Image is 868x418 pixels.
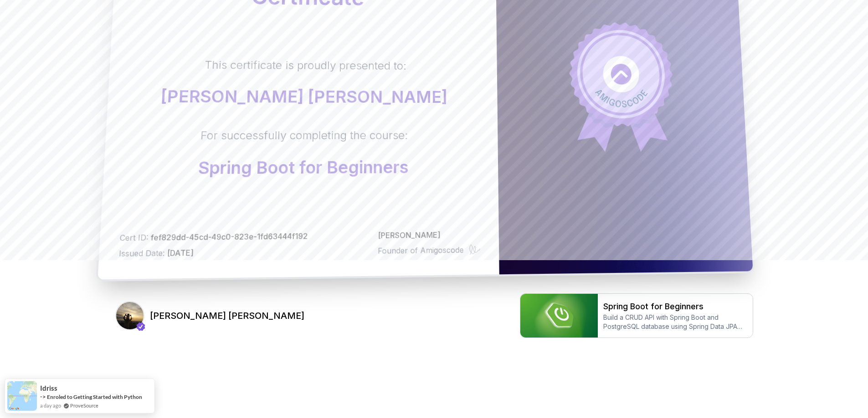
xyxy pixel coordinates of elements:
[160,87,447,106] p: [PERSON_NAME] [PERSON_NAME]
[116,302,144,329] img: BALIGUAT, JUSTINE JERALD Y.
[40,384,57,392] span: idriss
[119,230,308,244] p: Cert ID:
[150,309,304,322] h3: [PERSON_NAME] [PERSON_NAME]
[70,402,98,409] a: ProveSource
[7,381,37,411] img: provesource social proof notification image
[603,300,747,313] h2: Spring Boot for Beginners
[378,229,480,241] p: [PERSON_NAME]
[199,128,408,143] p: For successfully completing the course:
[520,293,753,338] a: course thumbnailSpring Boot for BeginnersBuild a CRUD API with Spring Boot and PostgreSQL databas...
[150,231,308,242] span: fef829dd-45cd-49c0-823e-1fd63444f192
[167,248,194,258] span: [DATE]
[378,244,464,257] p: Founder of Amigoscode
[118,246,308,259] p: Issued Date:
[198,158,408,177] p: Spring Boot for Beginners
[603,313,747,331] p: Build a CRUD API with Spring Boot and PostgreSQL database using Spring Data JPA and Spring AI
[40,393,46,400] span: ->
[162,57,447,73] p: This certificate is proudly presented to:
[47,393,142,400] a: Enroled to Getting Started with Python
[520,294,598,337] img: course thumbnail
[40,402,61,409] span: a day ago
